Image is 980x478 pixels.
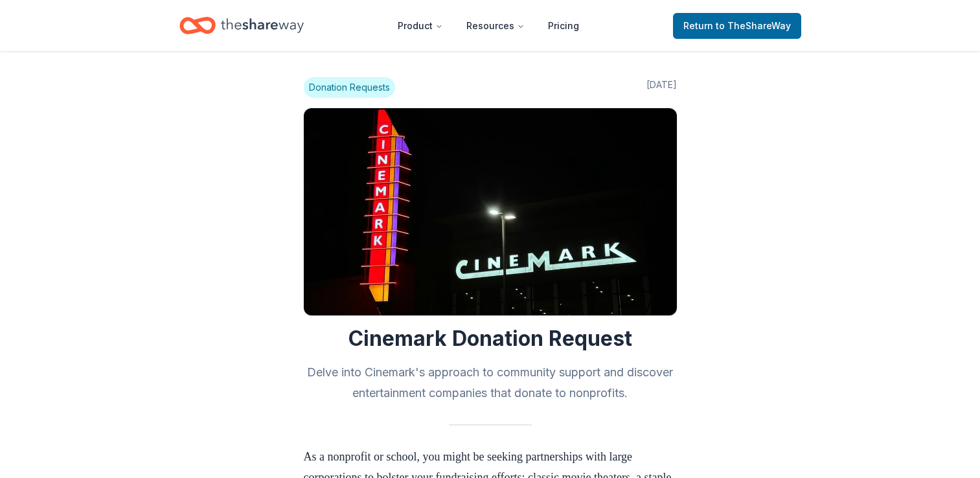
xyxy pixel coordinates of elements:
[683,18,791,34] span: Return
[387,10,589,41] nav: Main
[304,326,677,352] h1: Cinemark Donation Request
[304,362,677,404] h2: Delve into Cinemark's approach to community support and discover entertainment companies that don...
[673,13,801,39] a: Returnto TheShareWay
[538,13,589,39] a: Pricing
[716,20,791,31] span: to TheShareWay
[304,108,677,315] img: Image for Cinemark Donation Request
[179,10,304,41] a: Home
[304,77,395,98] span: Donation Requests
[456,13,535,39] button: Resources
[646,77,677,98] span: [DATE]
[387,13,453,39] button: Product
